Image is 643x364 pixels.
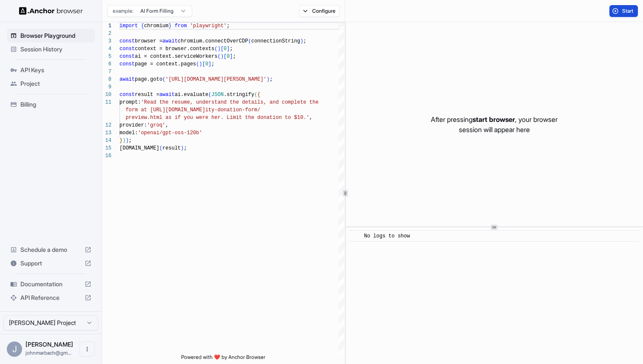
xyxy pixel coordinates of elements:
[119,99,141,105] span: prompt:
[159,92,175,98] span: await
[7,257,95,270] div: Support
[208,92,211,98] span: (
[165,76,267,82] span: '[URL][DOMAIN_NAME][PERSON_NAME]'
[431,114,558,135] p: After pressing , your browser session will appear here
[178,38,248,44] span: chromium.connectOverCDP
[181,354,265,364] span: Powered with ❤️ by Anchor Browser
[138,130,202,136] span: 'openai/gpt-oss-120b'
[196,61,199,67] span: (
[7,98,95,111] div: Billing
[20,100,91,109] span: Billing
[119,138,122,144] span: }
[270,76,273,82] span: ;
[7,63,95,77] div: API Keys
[141,99,294,105] span: 'Read the resume, understand the details, and comp
[230,46,233,52] span: ;
[20,293,81,302] span: API Reference
[162,76,165,82] span: (
[221,54,224,59] span: )
[102,144,111,152] div: 15
[119,54,135,59] span: const
[125,107,205,113] span: form at [URL][DOMAIN_NAME]
[217,54,220,59] span: (
[119,23,138,29] span: import
[168,23,171,29] span: }
[102,22,111,30] div: 1
[205,107,261,113] span: ity-donation-form/
[214,46,217,52] span: (
[102,76,111,83] div: 8
[119,92,135,98] span: const
[181,145,184,151] span: )
[119,145,159,151] span: [DOMAIN_NAME]
[609,5,638,17] button: Start
[199,61,202,67] span: )
[102,121,111,129] div: 12
[202,61,205,67] span: [
[248,38,251,44] span: (
[227,23,230,29] span: ;
[119,122,147,128] span: provider:
[102,83,111,91] div: 9
[217,46,220,52] span: )
[147,122,165,128] span: 'groq'
[227,54,230,59] span: 0
[113,8,134,14] span: example:
[102,53,111,60] div: 5
[20,245,81,254] span: Schedule a demo
[7,42,95,56] div: Session History
[190,23,227,29] span: 'playwright'
[19,7,83,15] img: Anchor Logo
[20,66,91,74] span: API Keys
[211,61,214,67] span: ;
[20,45,91,54] span: Session History
[119,38,135,44] span: const
[7,291,95,305] div: API Reference
[144,23,169,29] span: chromium
[7,243,95,257] div: Schedule a demo
[102,68,111,76] div: 7
[135,38,162,44] span: browser =
[221,46,224,52] span: [
[102,152,111,160] div: 16
[353,232,358,240] span: ​
[119,76,135,82] span: await
[141,23,144,29] span: {
[162,145,181,151] span: result
[267,76,270,82] span: )
[224,54,227,59] span: [
[299,5,340,17] button: Configure
[159,145,162,151] span: (
[26,341,73,348] span: John Marbach
[20,259,81,268] span: Support
[622,8,634,14] span: Start
[254,92,257,98] span: (
[102,91,111,99] div: 10
[294,99,319,105] span: lete the
[233,54,236,59] span: ;
[227,46,230,52] span: ]
[135,46,214,52] span: context = browser.contexts
[122,138,125,144] span: )
[7,29,95,42] div: Browser Playground
[224,46,227,52] span: 0
[135,92,159,98] span: result =
[135,76,162,82] span: page.goto
[7,277,95,291] div: Documentation
[7,77,95,90] div: Project
[303,38,306,44] span: ;
[102,137,111,144] div: 14
[205,61,208,67] span: 0
[20,280,81,288] span: Documentation
[7,341,22,357] div: J
[309,115,312,121] span: ,
[102,30,111,37] div: 2
[26,350,71,356] span: johnmarbach@gmail.com
[119,130,138,136] span: model:
[125,115,279,121] span: preview.html as if you were her. Limit the donatio
[211,92,224,98] span: JSON
[175,92,208,98] span: ai.evaluate
[184,145,187,151] span: ;
[119,61,135,67] span: const
[102,60,111,68] div: 6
